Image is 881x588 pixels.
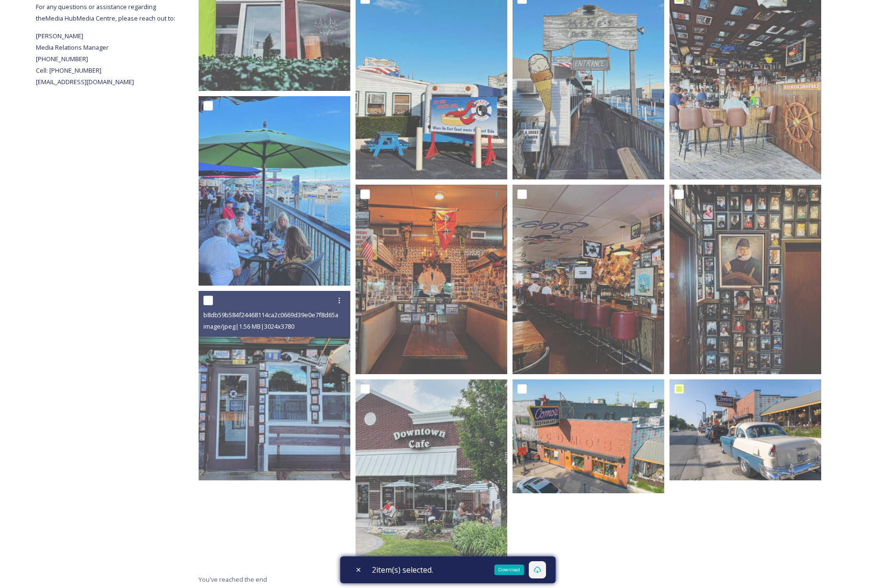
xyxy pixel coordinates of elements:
[513,379,664,493] img: cf47220c52871751c9207ff83cbf71f84a2e9da492e6dc6eb95ab92a4e7ee973.jpg
[669,379,821,480] img: 17f65c3e119337ad509c9c9dfafcde8a269208a0fb03854590bf7e3239f2d8fd.jpg
[199,96,350,286] img: b1c0c7f8771002c430d6f500480eb39cbb8a141cfeff55c31521aa5eef34e33e.jpg
[203,310,430,319] span: b8db59b584f24468114ca2c0669d39e0e7f8d65a947950e7b058d6c3f78dec5d.jpg
[199,291,350,480] img: b8db59b584f24468114ca2c0669d39e0e7f8d65a947950e7b058d6c3f78dec5d.jpg
[356,185,507,374] img: 3c81eefb6845d820d955a0c3cc6af7d01c20ba2cd2a62c7167103c95fc21894d.jpg
[513,185,664,374] img: 43b3c60b2c496babbea66d0ed786279bd90ea57d03dc2af4b1b9128fc327f153.jpg
[356,379,507,569] img: 65b19af45ceeebf0e31bdddb8288f48e08057cf537114a22bff9ae8e8f1f4aff.jpg
[372,564,433,576] span: 2 item(s) selected.
[36,2,175,22] span: For any questions or assistance regarding the Media Hub Media Centre, please reach out to:
[36,32,134,86] span: [PERSON_NAME] Media Relations Manager [PHONE_NUMBER] Cell: [PHONE_NUMBER] [EMAIL_ADDRESS][DOMAIN_...
[203,322,294,331] span: image/jpeg | 1.56 MB | 3024 x 3780
[669,185,821,374] img: a3d8a3bb9cc12b87ebeea01fe385833711273f5768716dfe504a706b18410205.jpg
[494,565,524,575] div: Download
[199,575,267,584] span: You've reached the end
